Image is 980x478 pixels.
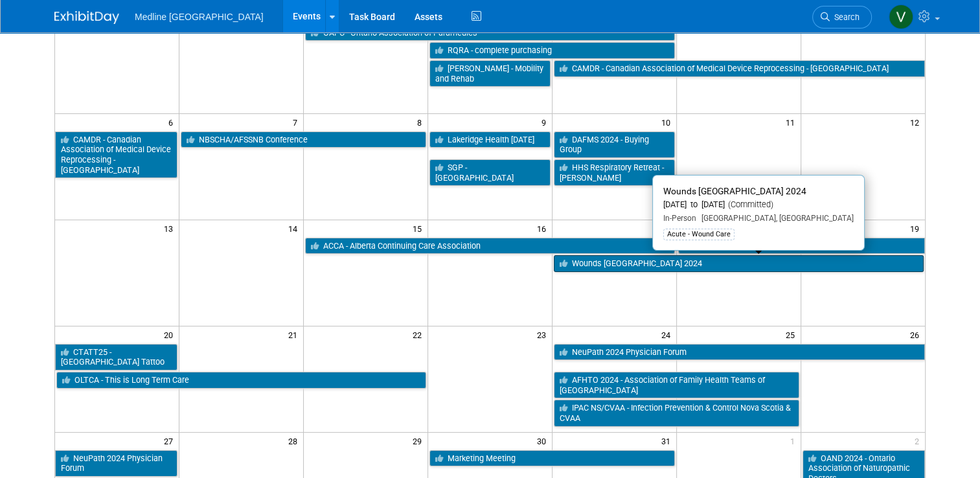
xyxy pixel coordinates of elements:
[554,131,675,158] a: DAFMS 2024 - Buying Group
[305,238,675,255] a: ACCA - Alberta Continuing Care Association
[287,220,303,236] span: 14
[536,433,552,449] span: 30
[663,199,854,211] div: [DATE] to [DATE]
[663,186,806,196] span: Wounds [GEOGRAPHIC_DATA] 2024
[830,12,860,22] span: Search
[540,114,552,130] span: 9
[889,5,913,29] img: Vahid Mohammadi
[554,400,799,426] a: IPAC NS/CVAA - Infection Prevention & Control Nova Scotia & CVAA
[429,131,551,148] a: Lakeridge Health [DATE]
[913,433,925,449] span: 2
[411,433,427,449] span: 29
[411,220,427,236] span: 15
[181,131,426,148] a: NBSCHA/AFSSNB Conference
[660,114,676,130] span: 10
[663,214,696,223] span: In-Person
[784,326,801,343] span: 25
[163,433,179,449] span: 27
[789,433,801,449] span: 1
[696,214,854,223] span: [GEOGRAPHIC_DATA], [GEOGRAPHIC_DATA]
[554,344,925,361] a: NeuPath 2024 Physician Forum
[812,6,872,28] a: Search
[167,114,179,130] span: 6
[536,326,552,343] span: 23
[536,220,552,236] span: 16
[725,199,773,209] span: (Committed)
[909,326,925,343] span: 26
[135,12,264,22] span: Medline [GEOGRAPHIC_DATA]
[291,114,303,130] span: 7
[554,159,675,186] a: HHS Respiratory Retreat - [PERSON_NAME]
[554,372,799,398] a: AFHTO 2024 - Association of Family Health Teams of [GEOGRAPHIC_DATA]
[909,220,925,236] span: 19
[660,326,676,343] span: 24
[429,159,551,186] a: SGP - [GEOGRAPHIC_DATA]
[54,11,119,24] img: ExhibitDay
[287,433,303,449] span: 28
[163,220,179,236] span: 13
[554,255,924,272] a: Wounds [GEOGRAPHIC_DATA] 2024
[416,114,427,130] span: 8
[287,326,303,343] span: 21
[663,229,735,240] div: Acute - Wound Care
[55,450,177,477] a: NeuPath 2024 Physician Forum
[429,42,675,59] a: RQRA - complete purchasing
[55,131,177,179] a: CAMDR - Canadian Association of Medical Device Reprocessing - [GEOGRAPHIC_DATA]
[784,114,801,130] span: 11
[429,450,675,467] a: Marketing Meeting
[909,114,925,130] span: 12
[163,326,179,343] span: 20
[56,372,426,389] a: OLTCA - This is Long Term Care
[660,433,676,449] span: 31
[55,344,177,370] a: CTATT25 - [GEOGRAPHIC_DATA] Tattoo
[411,326,427,343] span: 22
[429,60,551,87] a: [PERSON_NAME] - Mobility and Rehab
[554,60,925,77] a: CAMDR - Canadian Association of Medical Device Reprocessing - [GEOGRAPHIC_DATA]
